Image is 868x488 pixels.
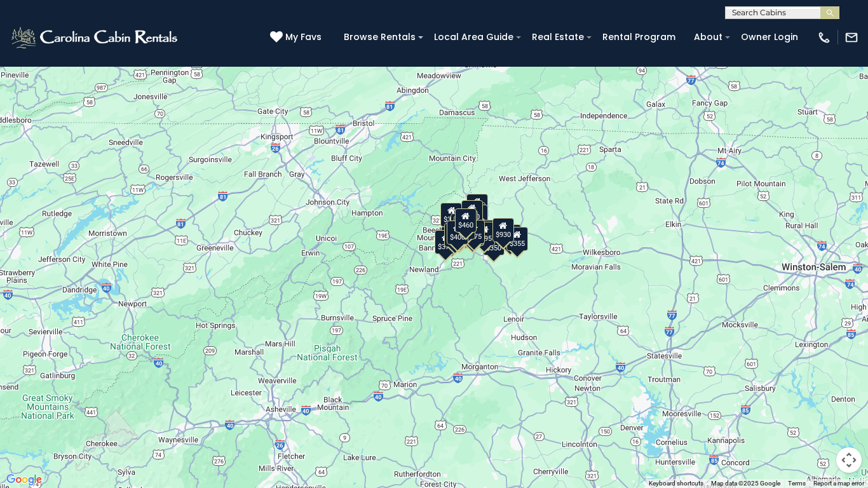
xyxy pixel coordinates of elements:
a: Real Estate [526,27,590,47]
span: My Favs [285,30,322,44]
a: Browse Rentals [337,27,422,47]
img: White-1-2.png [10,25,181,50]
a: Rental Program [596,27,682,47]
a: Local Area Guide [428,27,520,47]
a: Owner Login [735,27,804,47]
a: My Favs [270,30,325,44]
a: About [688,27,729,47]
img: mail-regular-white.png [844,30,858,44]
img: phone-regular-white.png [817,30,831,44]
